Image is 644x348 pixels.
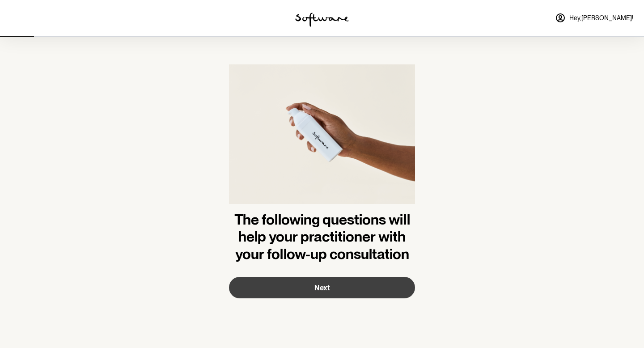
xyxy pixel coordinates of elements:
[550,7,639,29] a: Hey,[PERSON_NAME]!
[295,13,349,27] img: software logo
[314,284,330,292] span: Next
[229,277,415,298] button: Next
[569,14,633,22] span: Hey, [PERSON_NAME] !
[229,211,415,263] h1: The following questions will help your practitioner with your follow-up consultation
[229,64,415,211] img: more information about the product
